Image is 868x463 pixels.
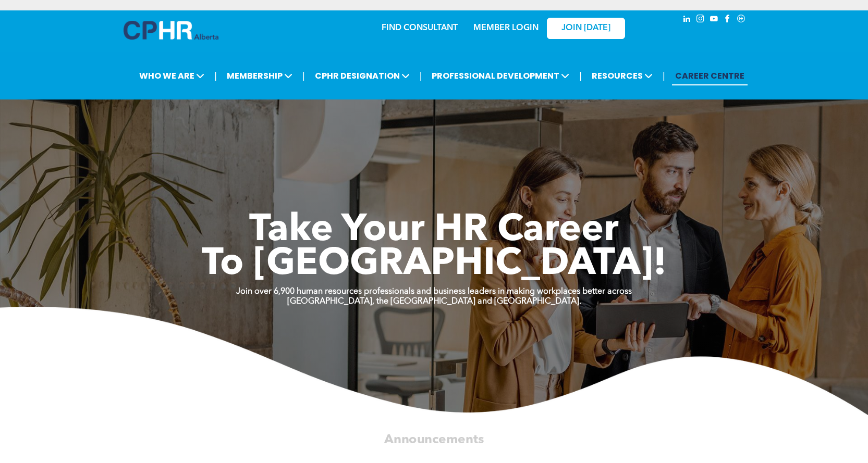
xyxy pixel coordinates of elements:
[672,66,748,85] a: CAREER CENTRE
[547,18,625,39] a: JOIN [DATE]
[420,65,422,86] li: |
[429,66,572,85] span: PROFESSIONAL DEVELOPMENT
[249,212,619,249] span: Take Your HR Career
[473,24,539,32] a: MEMBER LOGIN
[312,66,413,85] span: CPHR DESIGNATION
[382,24,458,32] a: FIND CONSULTANT
[589,66,656,85] span: RESOURCES
[224,66,296,85] span: MEMBERSHIP
[287,297,581,306] strong: [GEOGRAPHIC_DATA], the [GEOGRAPHIC_DATA] and [GEOGRAPHIC_DATA].
[681,13,693,27] a: linkedin
[124,21,218,40] img: A blue and white logo for cp alberta
[384,433,484,446] span: Announcements
[708,13,720,27] a: youtube
[136,66,207,85] span: WHO WE ARE
[561,23,610,33] span: JOIN [DATE]
[722,13,733,27] a: facebook
[663,65,665,86] li: |
[736,13,747,27] a: Social network
[302,65,305,86] li: |
[236,287,632,296] strong: Join over 6,900 human resources professionals and business leaders in making workplaces better ac...
[695,13,706,27] a: instagram
[579,65,582,86] li: |
[214,65,217,86] li: |
[202,246,667,283] span: To [GEOGRAPHIC_DATA]!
